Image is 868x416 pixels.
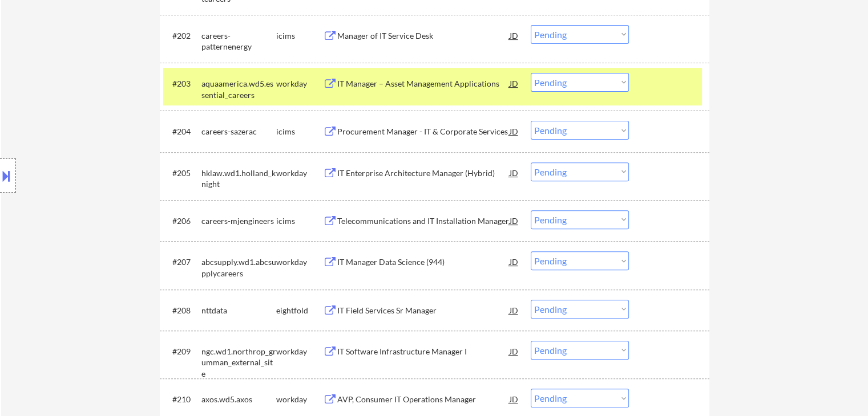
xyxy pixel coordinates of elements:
[276,256,323,268] div: workday
[337,78,510,89] div: IT Manager – Asset Management Applications
[276,346,323,357] div: workday
[201,215,276,227] div: careers-mjengineers
[508,210,520,231] div: JD
[508,389,520,409] div: JD
[276,215,323,227] div: icims
[201,78,276,100] div: aquaamerica.wd5.essential_careers
[172,346,192,357] div: #209
[508,251,520,272] div: JD
[172,305,192,316] div: #208
[337,394,510,405] div: AVP, Consumer IT Operations Manager
[508,162,520,183] div: JD
[201,30,276,52] div: careers-patternenergy
[201,305,276,316] div: nttdata
[508,121,520,141] div: JD
[172,30,192,42] div: #202
[337,305,510,316] div: IT Field Services Sr Manager
[276,78,323,89] div: workday
[276,168,323,179] div: workday
[172,394,192,405] div: #210
[337,168,510,179] div: IT Enterprise Architecture Manager (Hybrid)
[276,126,323,137] div: icims
[508,25,520,46] div: JD
[276,305,323,316] div: eightfold
[201,168,276,190] div: hklaw.wd1.holland_knight
[201,394,276,405] div: axos.wd5.axos
[508,73,520,93] div: JD
[201,126,276,137] div: careers-sazerac
[508,300,520,320] div: JD
[337,346,510,357] div: IT Software Infrastructure Manager I
[337,256,510,268] div: IT Manager Data Science (944)
[276,30,323,42] div: icims
[201,346,276,380] div: ngc.wd1.northrop_grumman_external_site
[337,215,510,227] div: Telecommunications and IT Installation Manager
[508,341,520,361] div: JD
[337,30,510,42] div: Manager of IT Service Desk
[337,126,510,137] div: Procurement Manager - IT & Corporate Services
[201,256,276,279] div: abcsupply.wd1.abcsupplycareers
[276,394,323,405] div: workday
